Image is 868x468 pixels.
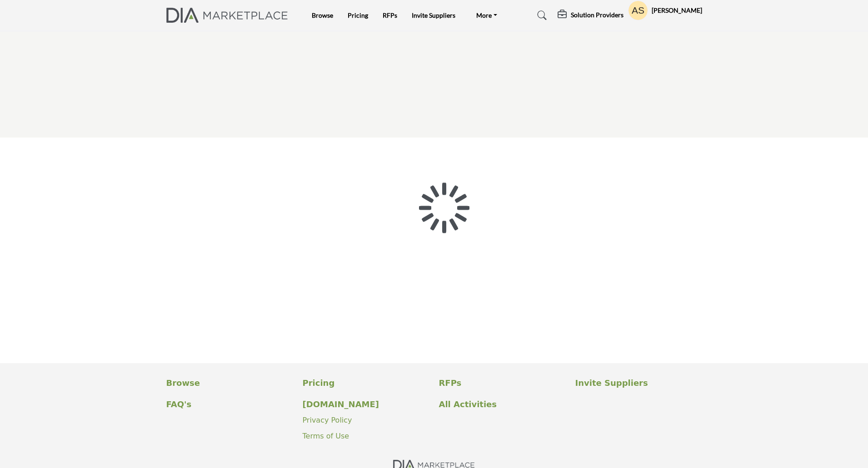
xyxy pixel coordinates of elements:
[303,398,429,410] a: [DOMAIN_NAME]
[439,377,566,389] a: RFPs
[558,10,624,21] div: Solution Providers
[529,8,553,23] a: Search
[303,377,429,389] a: Pricing
[312,11,333,19] a: Browse
[303,432,349,440] a: Terms of Use
[470,9,504,22] a: More
[439,398,566,410] a: All Activities
[652,6,702,15] h5: [PERSON_NAME]
[383,11,397,19] a: RFPs
[166,398,293,410] a: FAQ's
[412,11,455,19] a: Invite Suppliers
[348,11,368,19] a: Pricing
[303,416,352,424] a: Privacy Policy
[571,11,624,19] h5: Solution Providers
[166,8,293,23] img: Site Logo
[628,0,648,20] button: Show hide supplier dropdown
[166,377,293,389] a: Browse
[575,377,702,389] a: Invite Suppliers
